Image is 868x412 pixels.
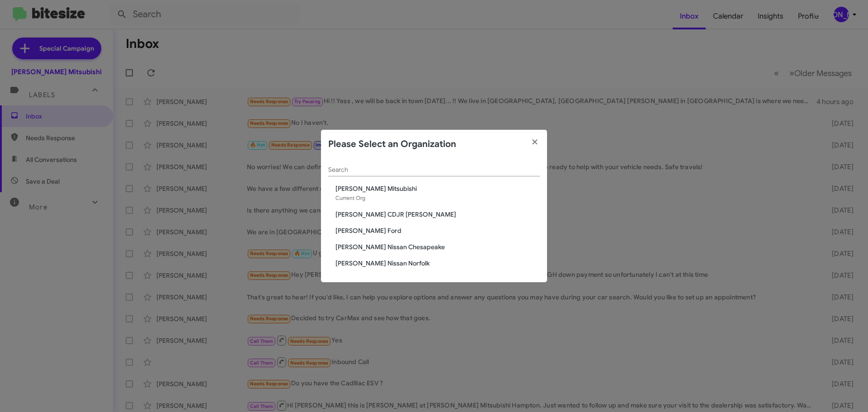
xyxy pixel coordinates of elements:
h2: Please Select an Organization [328,137,456,152]
span: [PERSON_NAME] Nissan Chesapeake [335,242,540,251]
span: [PERSON_NAME] CDJR [PERSON_NAME] [335,210,540,219]
span: [PERSON_NAME] Mitsubishi [335,184,540,193]
span: Current Org [335,194,365,201]
span: [PERSON_NAME] Ford [335,226,540,235]
span: [PERSON_NAME] Nissan Norfolk [335,259,540,268]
